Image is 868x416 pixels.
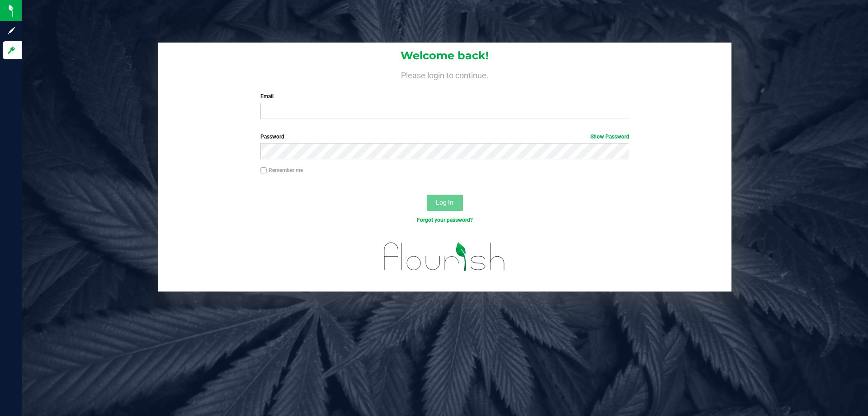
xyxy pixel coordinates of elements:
[260,167,267,174] input: Remember me
[7,46,16,55] inline-svg: Log in
[158,69,731,80] h4: Please login to continue.
[260,92,629,100] label: Email
[427,195,463,211] button: Log In
[7,26,16,35] inline-svg: Sign up
[260,166,303,174] label: Remember me
[417,217,473,223] a: Forgot your password?
[158,50,731,62] h1: Welcome back!
[590,134,629,140] a: Show Password
[436,199,453,206] span: Log In
[260,134,284,140] span: Password
[373,234,516,280] img: flourish_logo.svg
